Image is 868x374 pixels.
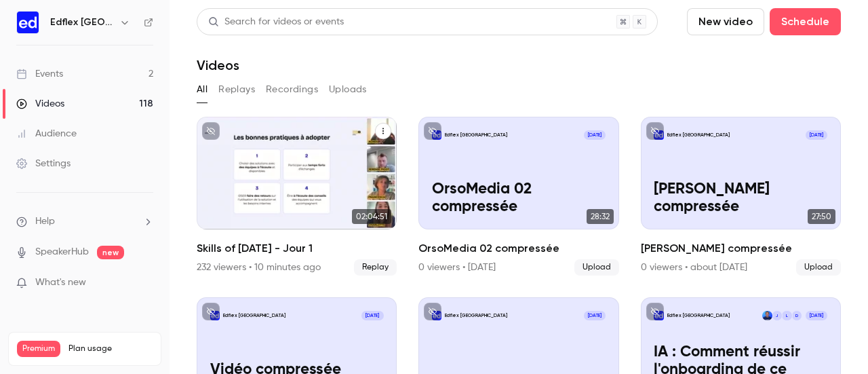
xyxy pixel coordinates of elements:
[791,310,803,322] div: D
[97,246,124,259] span: new
[772,310,783,322] div: J
[584,311,606,321] span: [DATE]
[202,122,220,140] button: unpublished
[16,67,63,81] div: Events
[266,79,318,100] button: Recordings
[418,240,618,257] h2: OrsoMedia 02 compressée
[424,303,441,320] button: unpublished
[16,214,153,229] li: help-dropdown-opener
[424,122,441,140] button: unpublished
[641,117,841,276] a: Elena Nallet compresséeEdflex [GEOGRAPHIC_DATA][DATE][PERSON_NAME] compressée27:50[PERSON_NAME] c...
[17,341,60,357] span: Premium
[223,312,285,319] p: Edflex [GEOGRAPHIC_DATA]
[687,8,764,35] button: New video
[667,312,730,319] p: Edflex [GEOGRAPHIC_DATA]
[587,209,614,224] span: 28:32
[329,79,367,100] button: Uploads
[641,261,747,274] div: 0 viewers • about [DATE]
[445,312,507,319] p: Edflex [GEOGRAPHIC_DATA]
[762,311,772,321] img: Victor Lutreau
[432,181,606,217] p: OrsoMedia 02 compressée
[806,130,828,141] span: [DATE]
[641,117,841,276] li: Elena Nallet compressée
[16,97,64,111] div: Videos
[445,132,507,138] p: Edflex [GEOGRAPHIC_DATA]
[418,261,496,274] div: 0 viewers • [DATE]
[17,12,39,33] img: Edflex France
[352,209,391,224] span: 02:04:51
[646,122,664,140] button: unpublished
[361,311,384,321] span: [DATE]
[197,57,239,73] h1: Videos
[218,79,255,100] button: Replays
[197,117,397,276] li: Skills of Tomorrow - Jour 1
[35,245,89,259] a: SpeakerHub
[770,8,841,35] button: Schedule
[354,259,397,276] span: Replay
[574,259,619,276] span: Upload
[646,303,664,320] button: unpublished
[208,15,344,29] div: Search for videos or events
[202,303,220,320] button: unpublished
[808,209,835,224] span: 27:50
[584,130,606,141] span: [DATE]
[197,79,208,100] button: All
[418,117,618,276] li: OrsoMedia 02 compressée
[197,240,397,257] h2: Skills of [DATE] - Jour 1
[197,8,841,366] section: Videos
[197,261,321,274] div: 232 viewers • 10 minutes ago
[796,259,841,276] span: Upload
[667,132,730,138] p: Edflex [GEOGRAPHIC_DATA]
[197,117,397,276] a: 02:04:51Skills of [DATE] - Jour 1232 viewers • 10 minutes agoReplay
[641,240,841,257] h2: [PERSON_NAME] compressée
[35,276,86,290] span: What's new
[35,214,55,229] span: Help
[68,343,153,354] span: Plan usage
[806,311,828,321] span: [DATE]
[16,127,77,141] div: Audience
[50,16,114,29] h6: Edflex [GEOGRAPHIC_DATA]
[654,181,827,217] p: [PERSON_NAME] compressée
[137,277,153,289] iframe: Noticeable Trigger
[16,157,71,170] div: Settings
[781,310,793,322] div: L
[418,117,618,276] a: OrsoMedia 02 compresséeEdflex [GEOGRAPHIC_DATA][DATE]OrsoMedia 02 compressée28:32OrsoMedia 02 c...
